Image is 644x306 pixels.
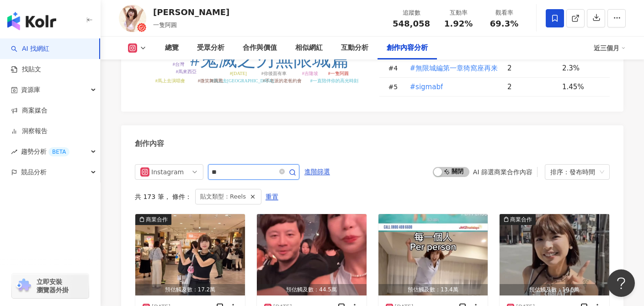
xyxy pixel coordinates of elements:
[328,71,349,76] tspan: #一隻阿圓
[173,62,184,67] tspan: #台灣
[265,189,279,204] button: 重置
[393,8,430,17] div: 追蹤數
[243,43,277,54] div: 合作與價值
[295,43,323,54] div: 相似網紅
[11,127,48,136] a: 洞察報告
[607,269,635,297] iframe: Help Scout Beacon - Open
[279,167,285,176] span: close-circle
[310,78,358,83] tspan: #一直陪伴你的高光時刻
[500,214,609,295] img: post-image
[487,8,522,17] div: 觀看率
[155,78,185,83] tspan: #馬上去演唱會
[153,21,177,28] span: 一隻阿圓
[410,59,499,77] button: #無限城編第一章猗窩座再来
[21,141,69,162] span: 趨勢分析
[12,274,89,298] a: chrome extension立即安裝 瀏覽器外掛
[200,192,246,202] span: 貼文類型：Reels
[555,78,610,97] td: 1.45%
[389,63,402,73] div: # 4
[135,214,245,295] button: 商業合作預估觸及數：17.2萬
[7,12,56,30] img: logo
[500,214,609,295] button: 商業合作預估觸及數：10.5萬
[146,215,168,224] div: 商業合作
[393,19,430,28] span: 548,058
[490,19,518,28] span: 69.3%
[176,69,197,74] tspan: #馬來西亞
[550,165,596,179] div: 排序：發布時間
[500,284,609,295] div: 預估觸及數：10.5萬
[279,169,285,174] span: close-circle
[261,71,287,76] tspan: #你後面有車
[389,82,402,92] div: # 5
[378,214,488,295] img: post-image
[387,43,428,54] div: 創作內容分析
[410,63,498,73] span: #無限城編第一章猗窩座再来
[507,63,555,73] div: 2
[21,80,40,100] span: 資源庫
[402,78,500,97] td: #sigmabf
[135,214,245,295] img: post-image
[410,78,444,96] button: #sigmabf
[198,78,223,83] tspan: #微笑舞跳戰
[151,165,181,179] div: Instagram
[263,78,302,83] tspan: #不老派的老爸約會
[410,82,443,92] span: #sigmabf
[11,149,17,155] span: rise
[119,5,146,32] img: KOL Avatar
[473,168,532,176] div: AI 篩選商業合作內容
[11,44,49,54] a: searchAI 找網紅
[341,43,368,54] div: 互動分析
[135,189,610,204] div: 共 173 筆 ， 條件：
[594,41,626,55] div: 近三個月
[135,139,164,149] div: 創作內容
[304,164,330,179] button: 進階篩選
[257,214,367,295] img: post-image
[153,6,229,18] div: [PERSON_NAME]
[402,59,500,78] td: #無限城編第一章猗窩座再来
[48,147,69,156] div: BETA
[378,214,488,295] button: 預估觸及數：13.4萬
[15,279,32,293] img: chrome extension
[302,71,318,76] tspan: #吉隆坡
[165,43,179,54] div: 總覽
[11,106,48,115] a: 商案媒合
[37,278,69,294] span: 立即安裝 瀏覽器外掛
[507,82,555,92] div: 2
[230,71,247,76] tspan: #[DATE]
[211,78,274,83] tspan: #馬上去[GEOGRAPHIC_DATA]
[197,43,224,54] div: 受眾分析
[135,284,245,295] div: 預估觸及數：17.2萬
[257,284,367,295] div: 預估觸及數：44.5萬
[257,214,367,295] button: 預估觸及數：44.5萬
[21,162,47,183] span: 競品分析
[562,63,601,73] div: 2.3%
[11,65,41,74] a: 找貼文
[378,284,488,295] div: 預估觸及數：13.4萬
[510,215,532,224] div: 商業合作
[441,8,476,17] div: 互動率
[444,19,473,28] span: 1.92%
[266,190,278,204] span: 重置
[555,59,610,78] td: 2.3%
[562,82,601,92] div: 1.45%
